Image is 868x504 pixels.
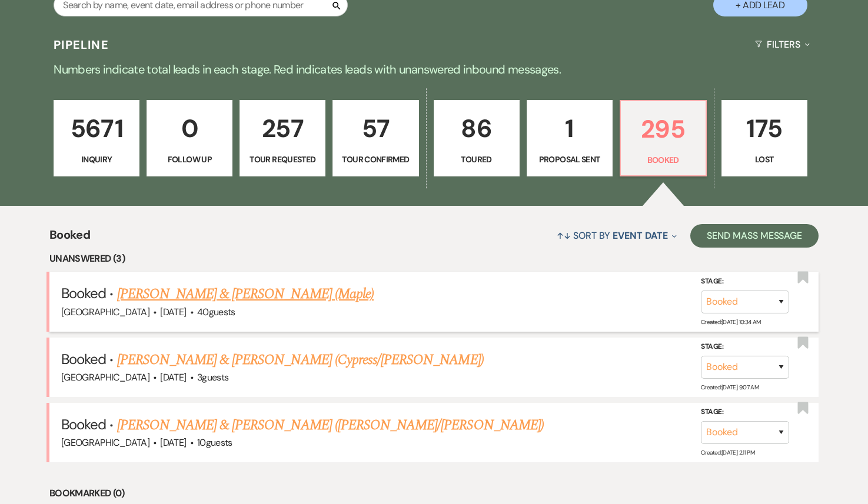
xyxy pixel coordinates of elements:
[49,486,819,501] li: Bookmarked (0)
[434,100,520,176] a: 86Toured
[701,406,789,419] label: Stage:
[729,153,800,166] p: Lost
[240,100,325,176] a: 257Tour Requested
[552,220,681,251] button: Sort By Event Date
[61,350,106,368] span: Booked
[197,436,232,449] span: 10 guests
[61,153,132,166] p: Inquiry
[628,153,699,166] p: Booked
[690,224,819,248] button: Send Mass Message
[61,284,106,302] span: Booked
[701,449,754,456] span: Created: [DATE] 2:11 PM
[117,283,374,305] a: [PERSON_NAME] & [PERSON_NAME] (Maple)
[701,275,789,288] label: Stage:
[160,436,186,449] span: [DATE]
[49,226,90,251] span: Booked
[534,153,605,166] p: Proposal Sent
[147,100,232,176] a: 0Follow Up
[701,341,789,353] label: Stage:
[154,153,225,166] p: Follow Up
[61,306,149,318] span: [GEOGRAPHIC_DATA]
[441,153,512,166] p: Toured
[11,60,858,79] p: Numbers indicate total leads in each stage. Red indicates leads with unanswered inbound messages.
[61,109,132,148] p: 5671
[54,36,109,53] h3: Pipeline
[701,383,759,391] span: Created: [DATE] 9:07 AM
[628,109,699,149] p: 295
[197,306,235,318] span: 40 guests
[117,349,484,371] a: [PERSON_NAME] & [PERSON_NAME] (Cypress/[PERSON_NAME])
[332,100,418,176] a: 57Tour Confirmed
[160,306,186,318] span: [DATE]
[197,371,229,383] span: 3 guests
[620,100,707,176] a: 295Booked
[613,229,667,242] span: Event Date
[54,100,139,176] a: 5671Inquiry
[534,109,605,148] p: 1
[729,109,800,148] p: 175
[61,371,149,383] span: [GEOGRAPHIC_DATA]
[340,109,411,148] p: 57
[154,109,225,148] p: 0
[557,229,571,242] span: ↑↓
[340,153,411,166] p: Tour Confirmed
[49,251,819,266] li: Unanswered (3)
[247,109,318,148] p: 257
[701,318,760,325] span: Created: [DATE] 10:34 AM
[61,415,106,433] span: Booked
[61,436,149,449] span: [GEOGRAPHIC_DATA]
[160,371,186,383] span: [DATE]
[117,415,544,436] a: [PERSON_NAME] & [PERSON_NAME] ([PERSON_NAME]/[PERSON_NAME])
[527,100,613,176] a: 1Proposal Sent
[721,100,807,176] a: 175Lost
[441,109,512,148] p: 86
[750,29,814,60] button: Filters
[247,153,318,166] p: Tour Requested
